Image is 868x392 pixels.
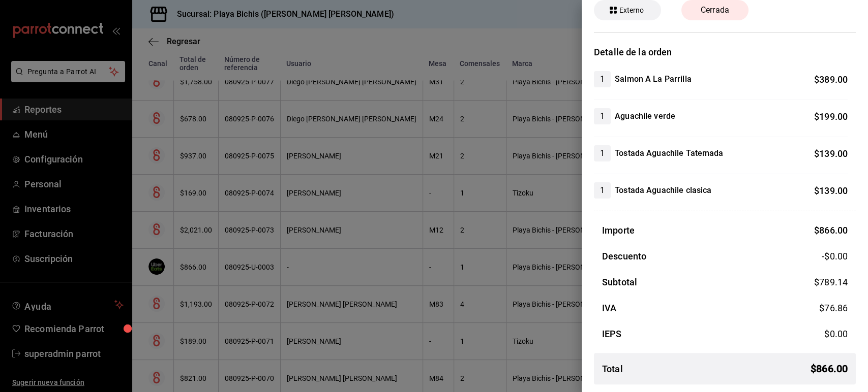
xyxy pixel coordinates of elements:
h3: IEPS [602,327,622,341]
h4: Salmon A La Parrilla [615,73,692,85]
span: Externo [615,5,648,16]
span: $ 199.00 [814,111,848,122]
h3: Descuento [602,249,646,263]
span: Cerrada [695,4,735,16]
h4: Aguachile verde [615,110,675,122]
h3: Importe [602,223,635,237]
span: $ 389.00 [814,74,848,85]
h4: Tostada Aguachile Tatemada [615,147,723,159]
span: $ 866.00 [811,361,848,376]
span: -$0.00 [822,249,848,263]
span: $ 139.00 [814,148,848,159]
span: $ 76.86 [819,303,848,313]
h3: Total [602,362,623,376]
span: 1 [594,73,611,85]
h3: IVA [602,301,616,315]
span: 1 [594,184,611,197]
h4: Tostada Aguachile clasica [615,184,711,197]
h3: Detalle de la orden [594,45,856,59]
span: 1 [594,110,611,122]
h3: Subtotal [602,275,637,289]
span: $ 866.00 [814,225,848,236]
span: $ 789.14 [814,277,848,287]
span: $ 139.00 [814,185,848,196]
span: $ 0.00 [824,329,848,339]
span: 1 [594,147,611,159]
